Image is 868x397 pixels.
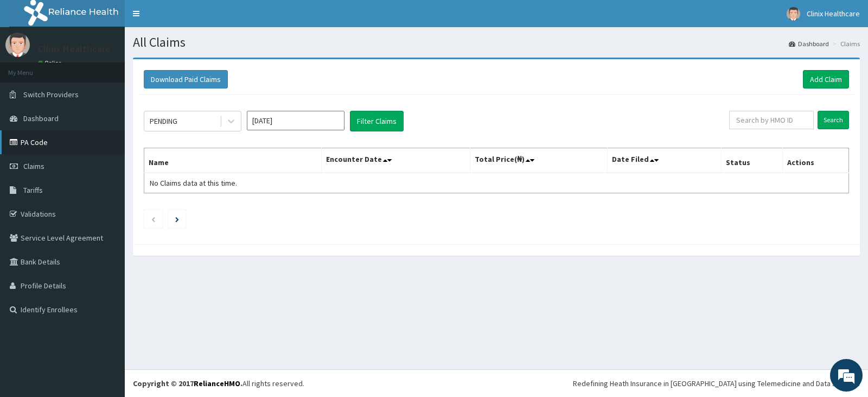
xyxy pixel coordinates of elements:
[23,90,79,99] span: Switch Providers
[23,185,43,195] span: Tariffs
[5,33,30,57] img: User Image
[470,148,607,173] th: Total Price(₦)
[144,70,228,89] button: Download Paid Claims
[787,7,800,21] img: User Image
[133,35,860,49] h1: All Claims
[573,378,860,389] div: Redefining Heath Insurance in [GEOGRAPHIC_DATA] using Telemedicine and Data Science!
[803,70,849,89] a: Add Claim
[818,111,849,129] input: Search
[23,114,59,123] span: Dashboard
[789,39,829,48] a: Dashboard
[23,161,44,171] span: Claims
[125,369,868,397] footer: All rights reserved.
[247,111,344,130] input: Select Month and Year
[807,9,860,18] span: Clinix Healthcare
[322,148,470,173] th: Encounter Date
[150,116,177,127] div: PENDING
[830,39,860,48] li: Claims
[194,379,240,388] a: RelianceHMO
[782,148,848,173] th: Actions
[38,59,64,67] a: Online
[350,111,404,131] button: Filter Claims
[729,111,814,129] input: Search by HMO ID
[133,379,242,388] strong: Copyright © 2017 .
[38,44,111,54] p: Clinix Healthcare
[608,148,722,173] th: Date Filed
[175,214,179,224] a: Next page
[721,148,782,173] th: Status
[151,214,156,224] a: Previous page
[144,148,322,173] th: Name
[150,178,237,188] span: No Claims data at this time.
